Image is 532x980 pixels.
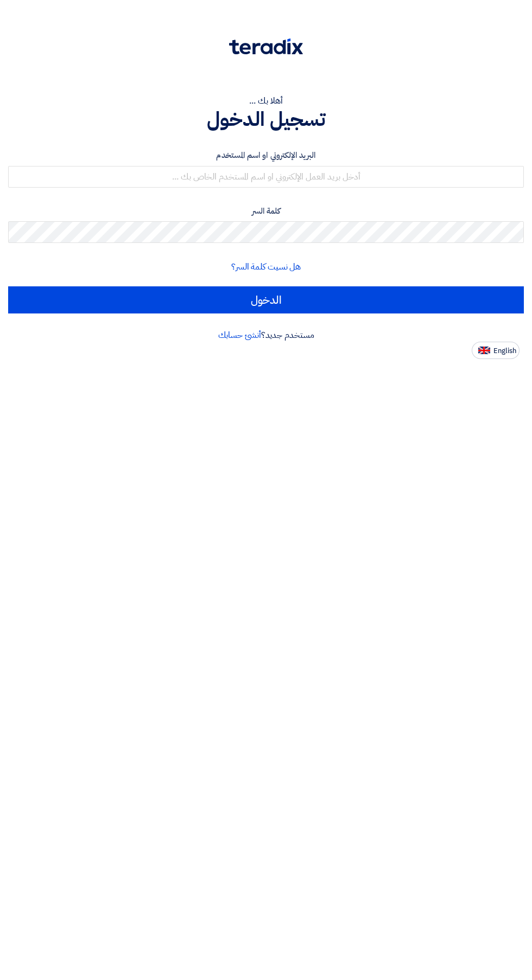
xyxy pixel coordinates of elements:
[8,107,524,131] h1: تسجيل الدخول
[8,286,524,313] input: الدخول
[218,329,261,342] a: أنشئ حسابك
[8,205,524,217] label: كلمة السر
[231,260,301,273] a: هل نسيت كلمة السر؟
[8,149,524,162] label: البريد الإلكتروني او اسم المستخدم
[8,329,524,342] div: مستخدم جديد؟
[472,342,520,359] button: English
[8,94,524,107] div: أهلا بك ...
[478,347,490,355] img: en-US.png
[8,166,524,188] input: أدخل بريد العمل الإلكتروني او اسم المستخدم الخاص بك ...
[493,347,516,355] span: English
[229,39,303,55] img: Teradix logo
